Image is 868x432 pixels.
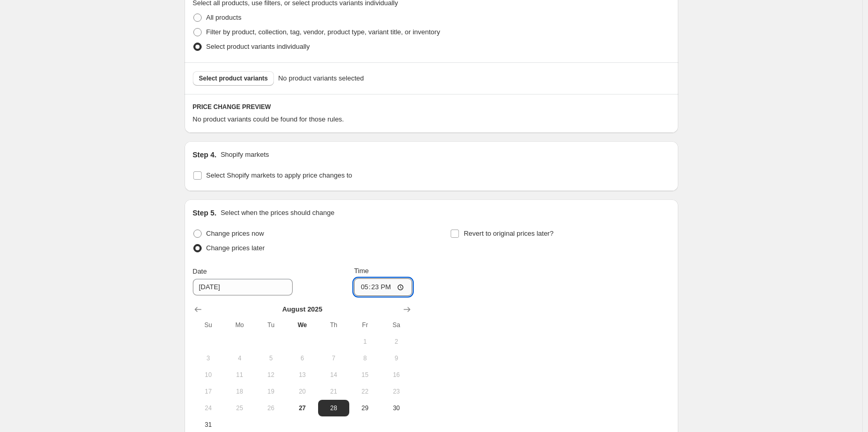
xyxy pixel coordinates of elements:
[259,371,282,379] span: 12
[224,317,255,333] th: Monday
[197,371,220,379] span: 10
[349,400,380,416] button: Friday August 29 2025
[228,387,251,396] span: 18
[353,354,376,362] span: 8
[380,333,412,350] button: Saturday August 2 2025
[193,150,217,160] h2: Step 4.
[353,321,376,329] span: Fr
[353,337,376,346] span: 1
[197,321,220,329] span: Su
[291,371,313,379] span: 13
[349,367,380,383] button: Friday August 15 2025
[353,371,376,379] span: 15
[380,317,412,333] th: Saturday
[318,317,349,333] th: Thursday
[220,208,334,218] p: Select when the prices should change
[197,421,220,429] span: 31
[193,383,224,400] button: Sunday August 17 2025
[255,383,286,400] button: Tuesday August 19 2025
[206,244,265,252] span: Change prices later
[193,115,344,123] span: No product variants could be found for those rules.
[385,321,407,329] span: Sa
[322,354,345,362] span: 7
[353,404,376,412] span: 29
[400,302,414,317] button: Show next month, September 2025
[193,103,670,111] h6: PRICE CHANGE PREVIEW
[193,317,224,333] th: Sunday
[286,317,318,333] th: Wednesday
[291,387,313,396] span: 20
[206,230,264,237] span: Change prices now
[322,387,345,396] span: 21
[349,333,380,350] button: Friday August 1 2025
[354,267,369,275] span: Time
[286,350,318,367] button: Wednesday August 6 2025
[385,337,407,346] span: 2
[291,321,313,329] span: We
[224,350,255,367] button: Monday August 4 2025
[259,321,282,329] span: Tu
[193,367,224,383] button: Sunday August 10 2025
[349,350,380,367] button: Friday August 8 2025
[291,404,313,412] span: 27
[353,387,376,396] span: 22
[191,302,205,317] button: Show previous month, July 2025
[322,321,345,329] span: Th
[286,367,318,383] button: Wednesday August 13 2025
[206,171,352,179] span: Select Shopify markets to apply price changes to
[224,383,255,400] button: Monday August 18 2025
[197,354,220,362] span: 3
[228,354,251,362] span: 4
[385,387,407,396] span: 23
[259,354,282,362] span: 5
[318,350,349,367] button: Thursday August 7 2025
[385,371,407,379] span: 16
[349,317,380,333] th: Friday
[255,350,286,367] button: Tuesday August 5 2025
[318,383,349,400] button: Thursday August 21 2025
[259,387,282,396] span: 19
[278,73,364,84] span: No product variants selected
[193,400,224,416] button: Sunday August 24 2025
[228,371,251,379] span: 11
[193,267,207,275] span: Date
[318,400,349,416] button: Thursday August 28 2025
[380,350,412,367] button: Saturday August 9 2025
[255,400,286,416] button: Tuesday August 26 2025
[286,400,318,416] button: Today Wednesday August 27 2025
[385,354,407,362] span: 9
[220,150,269,160] p: Shopify markets
[199,74,268,83] span: Select product variants
[464,230,554,237] span: Revert to original prices later?
[206,14,242,21] span: All products
[206,43,310,50] span: Select product variants individually
[197,404,220,412] span: 24
[228,321,251,329] span: Mo
[380,400,412,416] button: Saturday August 30 2025
[224,367,255,383] button: Monday August 11 2025
[322,404,345,412] span: 28
[354,278,412,296] input: 12:00
[193,71,274,86] button: Select product variants
[193,350,224,367] button: Sunday August 3 2025
[385,404,407,412] span: 30
[291,354,313,362] span: 6
[380,367,412,383] button: Saturday August 16 2025
[193,208,217,218] h2: Step 5.
[206,28,440,36] span: Filter by product, collection, tag, vendor, product type, variant title, or inventory
[193,279,293,295] input: 8/27/2025
[228,404,251,412] span: 25
[255,367,286,383] button: Tuesday August 12 2025
[286,383,318,400] button: Wednesday August 20 2025
[322,371,345,379] span: 14
[259,404,282,412] span: 26
[318,367,349,383] button: Thursday August 14 2025
[380,383,412,400] button: Saturday August 23 2025
[255,317,286,333] th: Tuesday
[349,383,380,400] button: Friday August 22 2025
[224,400,255,416] button: Monday August 25 2025
[197,387,220,396] span: 17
